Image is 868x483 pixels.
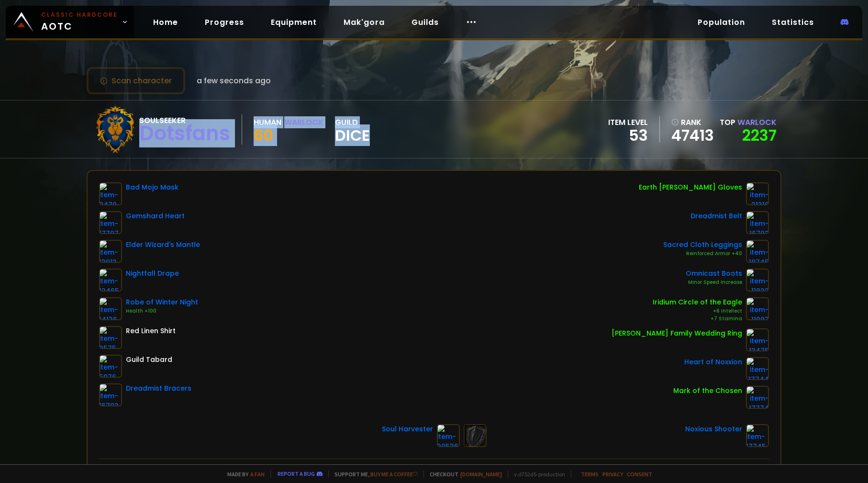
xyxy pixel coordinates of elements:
[627,471,652,478] a: Consent
[382,424,433,434] div: Soul Harvester
[6,6,134,38] a: Classic HardcoreAOTC
[720,116,777,128] div: Top
[764,12,822,32] a: Statistics
[608,116,648,128] div: item level
[460,471,502,478] a: [DOMAIN_NAME]
[746,386,769,409] img: item-17774
[126,269,179,279] div: Nightfall Drape
[139,126,230,141] div: Dotsfans
[250,471,265,478] a: a fan
[126,383,191,393] div: Dreadmist Bracers
[737,117,777,128] span: Warlock
[278,470,315,477] a: Report a bug
[336,12,392,32] a: Mak'gora
[673,386,742,396] div: Mark of the Chosen
[742,124,777,146] a: 2237
[197,12,252,32] a: Progress
[653,315,742,323] div: +7 Stamina
[126,326,176,336] div: Red Linen Shirt
[423,471,502,478] span: Checkout
[508,471,565,478] span: v. d752d5 - production
[222,471,265,478] span: Made by
[686,269,742,279] div: Omnicast Boots
[126,182,178,192] div: Bad Mojo Mask
[284,116,323,128] div: Warlock
[99,211,122,234] img: item-17707
[686,279,742,286] div: Minor Speed Increase
[437,424,460,447] img: item-20536
[370,471,418,478] a: Buy me a coffee
[99,383,122,406] img: item-16703
[126,355,172,365] div: Guild Tabard
[690,211,742,221] div: Dreadmist Belt
[41,11,118,19] small: Classic Hardcore
[254,116,281,128] div: Human
[684,357,742,367] div: Heart of Noxxion
[99,355,122,378] img: item-5976
[671,128,714,143] a: 47413
[139,114,230,126] div: Soulseeker
[197,75,271,87] span: a few seconds ago
[126,211,185,221] div: Gemshard Heart
[126,307,198,315] div: Health +100
[126,297,198,307] div: Robe of Winter Night
[663,240,742,250] div: Sacred Cloth Leggings
[254,124,273,146] span: 60
[690,12,753,32] a: Population
[653,307,742,315] div: +6 Intellect
[602,471,623,478] a: Privacy
[263,12,324,32] a: Equipment
[145,12,186,32] a: Home
[746,297,769,320] img: item-11987
[746,357,769,380] img: item-17744
[99,269,122,292] img: item-12465
[99,240,122,263] img: item-13013
[746,424,769,447] img: item-17745
[99,182,122,205] img: item-9470
[685,424,742,434] div: Noxious Shooter
[126,240,200,250] div: Elder Wizard's Mantle
[639,182,742,192] div: Earth [PERSON_NAME] Gloves
[99,326,122,349] img: item-2575
[581,471,599,478] a: Terms
[99,297,122,320] img: item-14136
[746,269,769,292] img: item-11822
[328,471,418,478] span: Support me,
[404,12,446,32] a: Guilds
[608,128,648,143] div: 53
[87,67,185,94] button: Scan character
[746,182,769,205] img: item-21318
[746,211,769,234] img: item-16702
[663,250,742,258] div: Reinforced Armor +40
[41,11,118,34] span: AOTC
[746,240,769,263] img: item-18745
[653,297,742,307] div: Iridium Circle of the Eagle
[671,116,714,128] div: rank
[335,116,370,143] div: guild
[612,328,742,338] div: [PERSON_NAME] Family Wedding Ring
[335,128,370,143] span: Dice
[746,328,769,351] img: item-13475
